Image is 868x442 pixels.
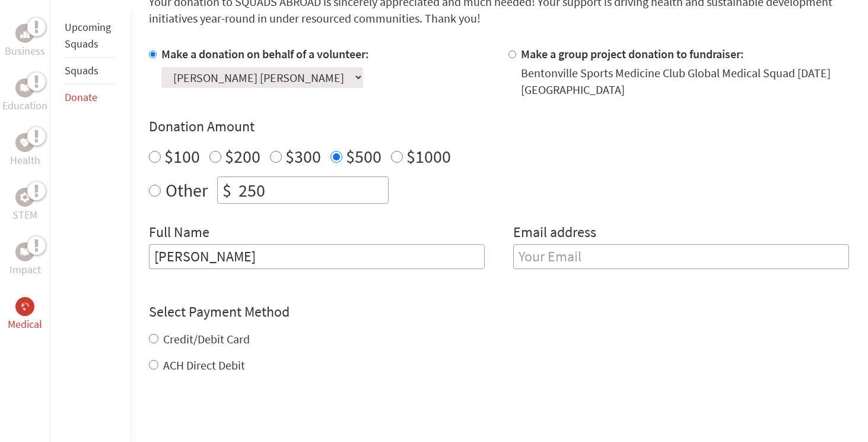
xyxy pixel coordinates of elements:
[521,46,744,61] label: Make a group project donation to fundraiser:
[149,244,485,269] input: Enter Full Name
[15,78,34,97] div: Education
[12,207,37,223] p: STEM
[164,145,200,168] label: $100
[163,358,245,372] label: ACH Direct Debit
[166,176,208,204] label: Other
[15,242,34,261] div: Impact
[285,145,321,168] label: $300
[149,117,849,136] h4: Donation Amount
[149,302,849,321] h4: Select Payment Method
[65,90,97,104] a: Donate
[2,78,47,114] a: EducationEducation
[15,297,34,316] div: Medical
[149,223,209,244] label: Full Name
[15,133,34,152] div: Health
[15,24,34,43] div: Business
[236,177,388,203] input: Enter Amount
[12,188,37,223] a: STEMSTEM
[346,145,381,168] label: $500
[10,133,40,169] a: HealthHealth
[20,138,30,146] img: Health
[225,145,260,168] label: $200
[163,331,250,346] label: Credit/Debit Card
[2,97,47,114] p: Education
[5,24,45,59] a: BusinessBusiness
[161,46,369,61] label: Make a donation on behalf of a volunteer:
[20,192,30,202] img: STEM
[5,43,45,59] p: Business
[20,302,30,311] img: Medical
[10,152,40,169] p: Health
[65,14,116,58] li: Upcoming Squads
[8,316,42,333] p: Medical
[65,84,116,110] li: Donate
[15,188,34,207] div: STEM
[20,248,30,256] img: Impact
[9,261,41,278] p: Impact
[513,244,849,269] input: Your Email
[65,64,98,77] a: Squads
[20,29,30,38] img: Business
[65,20,111,50] a: Upcoming Squads
[9,242,41,278] a: ImpactImpact
[521,65,849,98] div: Bentonville Sports Medicine Club Global Medical Squad [DATE] [GEOGRAPHIC_DATA]
[218,177,236,203] div: $
[8,297,42,333] a: MedicalMedical
[20,84,30,92] img: Education
[513,223,596,244] label: Email address
[406,145,451,168] label: $1000
[65,58,116,84] li: Squads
